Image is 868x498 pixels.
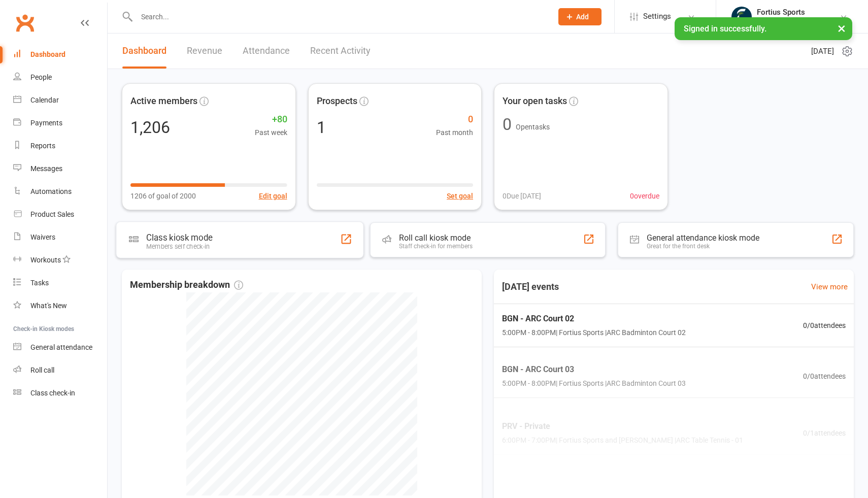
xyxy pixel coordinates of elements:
[13,157,107,180] a: Messages
[130,119,170,136] div: 1,206
[516,123,550,131] span: Open tasks
[30,142,55,150] div: Reports
[317,119,326,136] div: 1
[13,382,107,405] a: Class kiosk mode
[757,17,825,26] div: [GEOGRAPHIC_DATA]
[803,371,846,382] span: 0 / 0 attendees
[436,127,473,138] span: Past month
[503,116,512,132] div: 0
[13,180,107,203] a: Automations
[187,34,222,69] a: Revenue
[30,164,62,173] div: Messages
[803,427,846,439] span: 0 / 1 attendees
[255,127,287,138] span: Past week
[30,302,67,310] div: What's New
[502,363,686,376] span: BGN - ARC Court 03
[399,233,473,243] div: Roll call kiosk mode
[731,7,752,27] img: thumb_image1743802567.png
[494,278,567,296] h3: [DATE] events
[13,272,107,294] a: Tasks
[243,34,290,69] a: Attendance
[502,435,743,446] span: 6:00PM - 7:00PM | Fortius Sports and [PERSON_NAME] | ARC Table Tennis - 01
[803,320,846,331] span: 0 / 0 attendees
[630,190,659,202] span: 0 overdue
[133,10,545,24] input: Search...
[436,112,473,127] span: 0
[13,294,107,317] a: What's New
[13,203,107,226] a: Product Sales
[811,45,834,57] span: [DATE]
[832,17,851,39] button: ×
[811,281,848,293] a: View more
[13,66,107,89] a: People
[647,243,759,250] div: Great for the front desk
[757,8,825,17] div: Fortius Sports
[30,343,92,351] div: General attendance
[30,73,52,81] div: People
[502,378,686,389] span: 5:00PM - 8:00PM | Fortius Sports | ARC Badminton Court 03
[30,210,74,218] div: Product Sales
[13,112,107,135] a: Payments
[684,24,766,34] span: Signed in successfully.
[30,279,49,287] div: Tasks
[259,190,287,202] button: Edit goal
[310,34,371,69] a: Recent Activity
[130,190,196,202] span: 1206 of goal of 2000
[502,312,686,325] span: BGN - ARC Court 02
[576,13,589,21] span: Add
[30,96,59,104] div: Calendar
[30,256,61,264] div: Workouts
[146,233,212,243] div: Class kiosk mode
[130,94,197,109] span: Active members
[30,366,54,374] div: Roll call
[399,243,473,250] div: Staff check-in for members
[503,190,541,202] span: 0 Due [DATE]
[643,5,671,28] span: Settings
[30,50,65,58] div: Dashboard
[130,278,243,292] span: Membership breakdown
[13,359,107,382] a: Roll call
[13,336,107,359] a: General attendance kiosk mode
[503,94,567,109] span: Your open tasks
[447,190,473,202] button: Set goal
[13,43,107,66] a: Dashboard
[30,389,75,397] div: Class check-in
[255,112,287,127] span: +80
[317,94,357,109] span: Prospects
[502,420,743,433] span: PRV - Private
[647,233,759,243] div: General attendance kiosk mode
[502,327,686,338] span: 5:00PM - 8:00PM | Fortius Sports | ARC Badminton Court 02
[30,119,62,127] div: Payments
[558,8,602,25] button: Add
[30,233,55,241] div: Waivers
[13,89,107,112] a: Calendar
[122,34,166,69] a: Dashboard
[13,249,107,272] a: Workouts
[13,226,107,249] a: Waivers
[12,10,38,36] a: Clubworx
[146,243,212,250] div: Members self check-in
[13,135,107,157] a: Reports
[30,187,72,195] div: Automations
